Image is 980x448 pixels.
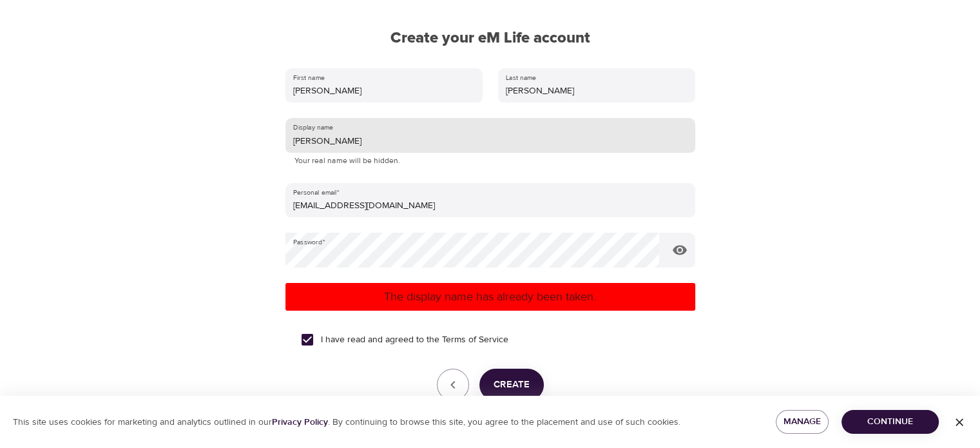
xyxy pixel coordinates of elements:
a: Privacy Policy [272,416,328,428]
span: I have read and agreed to the [321,333,508,347]
p: The display name has already been taken. [291,288,690,306]
h2: Create your eM Life account [265,29,716,48]
p: Your real name will be hidden. [294,155,686,168]
a: Terms of Service [442,333,508,347]
button: Manage [776,410,829,434]
span: Continue [852,414,928,430]
button: Create [479,369,544,401]
button: Continue [841,410,939,434]
span: Manage [786,414,819,430]
span: Create [494,376,530,393]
